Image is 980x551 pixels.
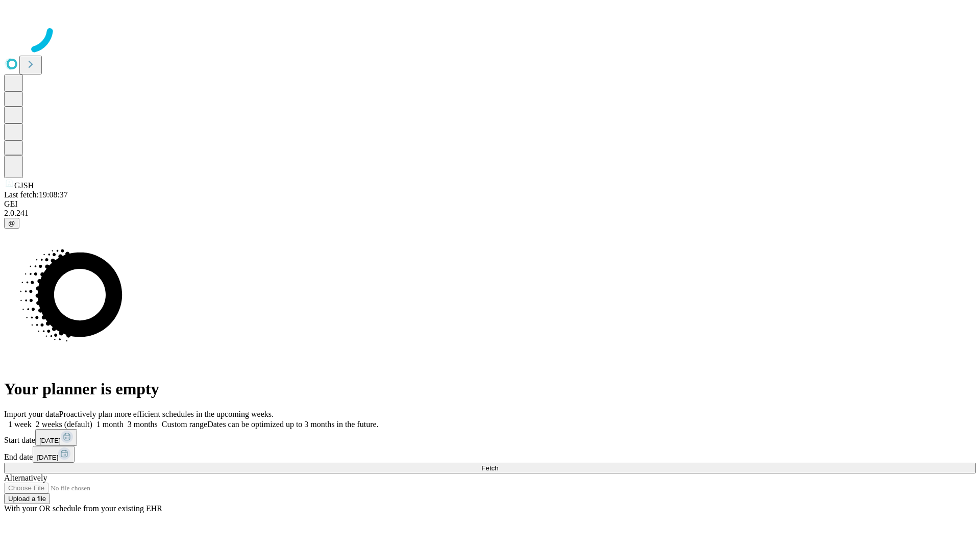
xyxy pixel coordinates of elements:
[4,380,976,398] h1: Your planner is empty
[4,209,976,218] div: 2.0.241
[4,446,976,463] div: End date
[4,190,68,199] span: Last fetch: 19:08:37
[4,218,19,229] button: @
[162,420,207,429] span: Custom range
[33,446,75,463] button: [DATE]
[4,493,50,504] button: Upload a file
[4,463,976,473] button: Fetch
[35,429,77,446] button: [DATE]
[4,473,47,482] span: Alternatively
[4,504,162,513] span: With your OR schedule from your existing EHR
[128,420,158,429] span: 3 months
[59,410,274,418] span: Proactively plan more efficient schedules in the upcoming weeks.
[4,410,59,418] span: Import your data
[481,464,498,472] span: Fetch
[96,420,124,429] span: 1 month
[14,181,34,190] span: GJSH
[8,219,15,227] span: @
[4,199,976,209] div: GEI
[8,420,32,429] span: 1 week
[36,420,92,429] span: 2 weeks (default)
[4,429,976,446] div: Start date
[207,420,378,429] span: Dates can be optimized up to 3 months in the future.
[39,437,61,444] span: [DATE]
[37,454,58,461] span: [DATE]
